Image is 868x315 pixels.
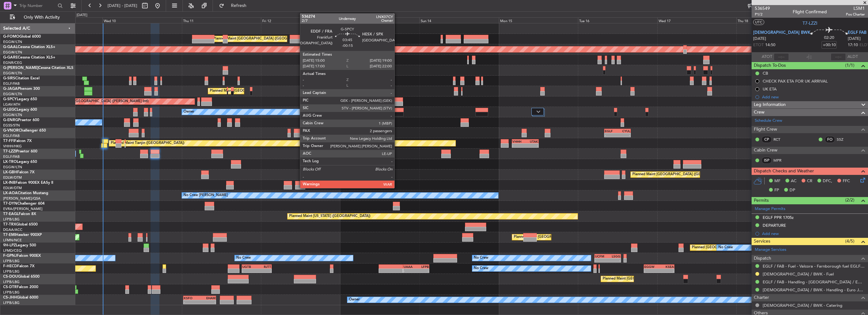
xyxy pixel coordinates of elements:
a: EGLF/FAB [3,81,20,86]
a: CS-DOUGlobal 6500 [3,275,40,279]
a: LFPB/LBG [3,269,20,274]
span: AC [791,178,797,184]
a: RCT [773,137,788,142]
span: T7-LZZI [803,20,817,27]
a: G-JAGAPhenom 300 [3,87,40,91]
span: Refresh [226,3,252,8]
div: No Crew [718,243,733,252]
a: T7-LZZIPraetor 600 [3,150,37,153]
span: G-SPCY [3,97,17,101]
div: Planned Maint [GEOGRAPHIC_DATA] ([GEOGRAPHIC_DATA]) [603,274,702,284]
div: - [525,144,538,147]
span: [DEMOGRAPHIC_DATA] BWK [753,30,810,36]
div: Owner [183,107,194,117]
a: G-ENRGPraetor 600 [3,118,39,122]
div: Planned Maint [US_STATE] ([GEOGRAPHIC_DATA]) [289,212,370,221]
button: Refresh [216,1,254,11]
a: G-FOMOGlobal 6000 [3,35,41,39]
div: Add new [762,94,865,100]
a: EGGW/LTN [3,50,22,55]
a: EGSS/STN [3,123,20,128]
span: Leg Information [754,101,786,108]
span: T7-LZZI [3,150,16,153]
div: Thu 11 [182,17,261,23]
a: LGAV/ATH [3,102,20,107]
span: Permits [754,197,769,204]
span: CR [807,178,812,184]
div: No Crew [474,264,488,273]
div: Flight Confirmed [793,9,827,15]
a: EDLW/DTM [3,186,22,190]
a: EGLF / FAB - Fuel - Valcora - Farnborough fuel EGLF / FAB [763,263,865,269]
span: Only With Activity [16,15,67,20]
span: G-GARE [3,56,18,59]
a: EGGW/LTN [3,40,22,44]
input: --:-- [774,53,789,61]
a: EGNR/CEG [3,60,22,65]
a: EGGW/LTN [3,113,22,117]
div: EGLF [605,129,617,133]
div: Wed 10 [102,17,182,23]
span: ETOT [753,42,764,48]
a: LFPB/LBG [3,280,20,284]
a: EGGW/LTN [3,165,22,170]
a: G-[PERSON_NAME]Cessna Citation XLS [3,66,73,70]
div: CYUL [617,129,630,133]
span: FP [774,187,779,194]
div: VHHH [512,139,525,143]
span: Services [754,238,770,245]
a: G-GARECessna Citation XLS+ [3,56,55,59]
a: [DEMOGRAPHIC_DATA] / BWK - Fuel [763,271,834,277]
button: Only With Activity [7,12,69,22]
div: KSEA [659,265,674,269]
span: [DATE] - [DATE] [108,3,137,9]
span: Cabin Crew [754,147,778,154]
span: Dispatch [754,255,771,262]
span: 9H-LPZ [3,244,16,247]
span: MF [774,178,780,184]
div: Owner [349,295,360,305]
div: - [595,258,608,262]
div: Sat 13 [340,17,420,23]
a: LFPB/LBG [3,259,20,263]
a: DGAA/ACC [3,227,22,232]
div: No Crew [474,253,488,263]
div: Mon 15 [499,17,578,23]
a: Manage Services [755,247,786,253]
a: F-HECDFalcon 7X [3,264,34,268]
span: T7-FFI [3,139,14,143]
a: LX-AOACitation Mustang [3,191,48,195]
span: LX-INB [3,181,15,185]
span: T7-DYN [3,202,17,206]
div: EGGW [644,265,659,269]
div: LSGG [608,254,620,258]
span: G-GAAL [3,45,18,49]
span: 02:20 [824,35,834,41]
span: CS-JHH [3,296,17,300]
div: - [659,269,674,273]
div: UCFM [595,254,608,258]
span: [DATE] [848,36,861,42]
span: G-VNOR [3,129,19,133]
span: [DATE] [753,36,766,42]
a: G-SPCYLegacy 650 [3,97,37,101]
span: LSM1 [846,5,865,12]
a: 9H-LPZLegacy 500 [3,244,36,247]
a: LX-GBHFalcon 7X [3,170,34,174]
a: LX-INBFalcon 900EX EASy II [3,181,53,185]
span: G-[PERSON_NAME] [3,66,38,70]
div: Planned Maint [GEOGRAPHIC_DATA] [514,232,574,242]
span: G-FOMO [3,35,19,39]
div: Planned Maint [GEOGRAPHIC_DATA] ([GEOGRAPHIC_DATA]) [210,86,309,96]
span: FFC [843,178,850,184]
div: RJTT [257,265,271,269]
span: Flight Crew [754,126,777,133]
span: CS-DOU [3,275,18,279]
div: Planned Maint Tianjin ([GEOGRAPHIC_DATA]) [111,139,184,148]
div: - [644,269,659,273]
a: SSZ [837,137,851,142]
span: T7-EAGL [3,212,19,216]
div: CB [763,71,768,76]
div: Sun 14 [419,17,499,23]
div: UK ETA [763,86,777,92]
